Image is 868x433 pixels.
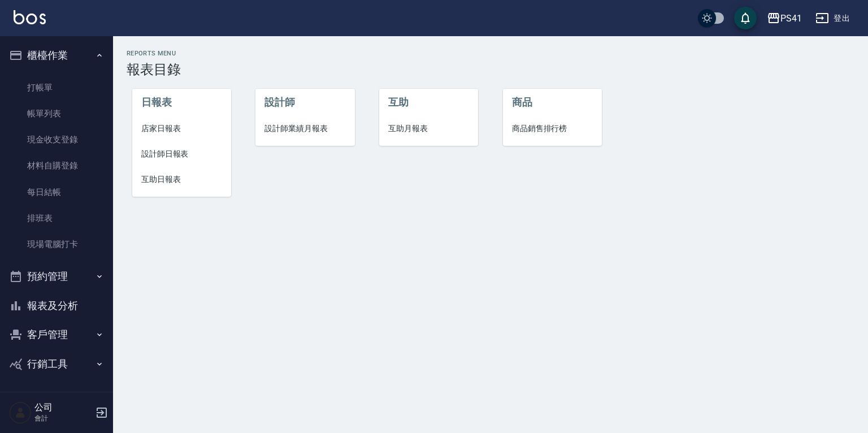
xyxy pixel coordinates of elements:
[780,11,802,25] div: PS41
[132,89,231,116] li: 日報表
[5,179,108,205] a: 每日結帳
[5,41,108,70] button: 櫃檯作業
[127,50,854,57] h2: Reports Menu
[34,413,92,423] p: 會計
[503,116,602,141] a: 商品銷售排行榜
[379,89,478,116] li: 互助
[5,101,108,127] a: 帳單列表
[734,7,757,29] button: save
[5,320,108,349] button: 客戶管理
[255,116,354,141] a: 設計師業績月報表
[9,401,32,424] img: Person
[379,116,478,141] a: 互助月報表
[5,153,108,179] a: 材料自購登錄
[5,262,108,291] button: 預約管理
[388,123,469,135] span: 互助月報表
[14,10,46,24] img: Logo
[762,7,806,30] button: PS41
[512,123,593,135] span: 商品銷售排行榜
[5,349,108,379] button: 行銷工具
[5,205,108,231] a: 排班表
[127,62,854,77] h3: 報表目錄
[132,167,231,192] a: 互助日報表
[34,402,92,413] h5: 公司
[264,123,345,135] span: 設計師業績月報表
[132,116,231,141] a: 店家日報表
[141,148,222,160] span: 設計師日報表
[811,8,854,29] button: 登出
[141,174,222,185] span: 互助日報表
[5,231,108,257] a: 現場電腦打卡
[132,141,231,167] a: 設計師日報表
[5,291,108,321] button: 報表及分析
[255,89,354,116] li: 設計師
[141,123,222,135] span: 店家日報表
[5,127,108,153] a: 現金收支登錄
[503,89,602,116] li: 商品
[5,75,108,101] a: 打帳單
